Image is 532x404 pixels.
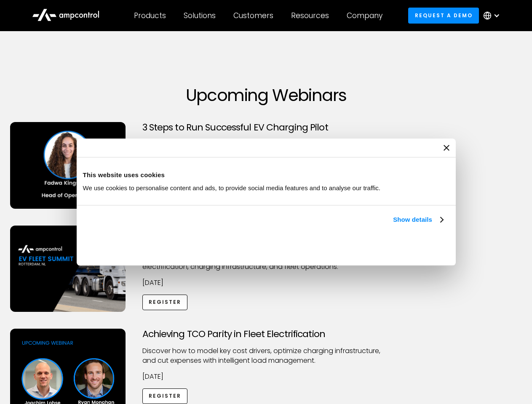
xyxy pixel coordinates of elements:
[142,295,188,310] a: Register
[83,170,449,180] div: This website uses cookies
[142,278,390,287] p: [DATE]
[184,11,216,20] div: Solutions
[142,346,390,365] p: Discover how to model key cost drivers, optimize charging infrastructure, and cut expenses with i...
[142,388,188,404] a: Register
[134,11,166,20] div: Products
[142,122,390,133] h3: 3 Steps to Run Successful EV Charging Pilot
[291,11,329,20] div: Resources
[347,11,382,20] div: Company
[444,145,449,151] button: Close banner
[10,85,522,105] h1: Upcoming Webinars
[233,11,273,20] div: Customers
[325,234,446,259] button: Okay
[83,184,381,191] span: We use cookies to personalise content and ads, to provide social media features and to analyse ou...
[408,8,479,23] a: Request a demo
[142,329,390,340] h3: Achieving TCO Parity in Fleet Electrification
[393,215,443,225] a: Show details
[142,372,390,381] p: [DATE]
